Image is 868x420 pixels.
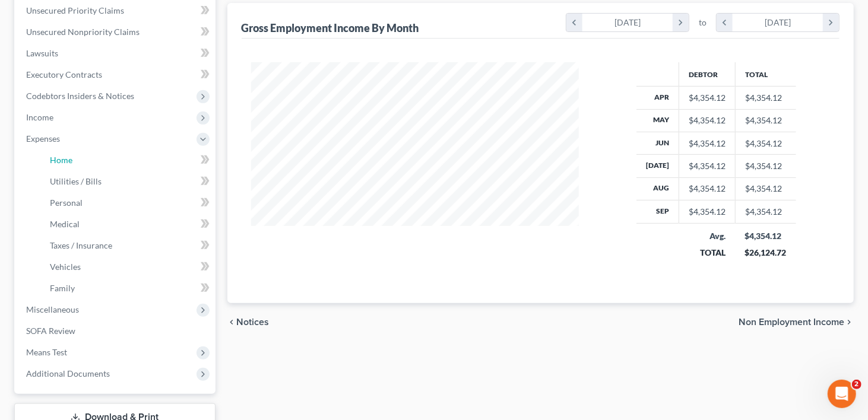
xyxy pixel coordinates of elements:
[689,206,726,218] div: $4,354.12
[736,132,796,154] td: $4,354.12
[40,235,216,256] a: Taxes / Insurance
[636,177,679,200] th: Aug
[26,112,53,122] span: Income
[823,14,839,31] i: chevron_right
[636,87,679,109] th: Apr
[26,133,60,144] span: Expenses
[50,283,75,293] span: Family
[673,14,689,31] i: chevron_right
[50,198,83,208] span: Personal
[736,155,796,177] td: $4,354.12
[50,240,112,250] span: Taxes / Insurance
[689,183,726,195] div: $4,354.12
[717,14,733,31] i: chevron_left
[50,155,72,165] span: Home
[227,317,270,327] button: chevron_left Notices
[689,247,726,259] div: TOTAL
[40,256,216,278] a: Vehicles
[237,317,270,327] span: Notices
[17,320,216,342] a: SOFA Review
[26,69,102,79] span: Executory Contracts
[636,201,679,223] th: Sep
[26,48,58,58] span: Lawsuits
[26,91,134,101] span: Codebtors Insiders & Notices
[745,230,787,242] div: $4,354.12
[736,177,796,200] td: $4,354.12
[40,149,216,171] a: Home
[26,368,110,378] span: Additional Documents
[26,326,75,336] span: SOFA Review
[745,247,787,259] div: $26,124.72
[699,17,707,28] span: to
[26,5,124,15] span: Unsecured Priority Claims
[739,317,844,327] span: Non Employment Income
[40,171,216,192] a: Utilities / Bills
[50,262,81,272] span: Vehicles
[736,62,796,86] th: Total
[844,317,854,327] i: chevron_right
[582,14,673,31] div: [DATE]
[50,219,80,229] span: Medical
[50,176,102,186] span: Utilities / Bills
[17,43,216,64] a: Lawsuits
[26,347,67,357] span: Means Test
[40,192,216,214] a: Personal
[17,64,216,85] a: Executory Contracts
[689,230,726,242] div: Avg.
[736,201,796,223] td: $4,354.12
[636,132,679,154] th: Jun
[566,14,582,31] i: chevron_left
[852,380,861,389] span: 2
[679,62,736,86] th: Debtor
[242,21,419,35] div: Gross Employment Income By Month
[689,92,726,104] div: $4,354.12
[636,155,679,177] th: [DATE]
[636,109,679,132] th: May
[689,160,726,172] div: $4,354.12
[40,278,216,299] a: Family
[26,304,79,314] span: Miscellaneous
[689,114,726,126] div: $4,354.12
[17,21,216,43] a: Unsecured Nonpriority Claims
[733,14,823,31] div: [DATE]
[40,214,216,235] a: Medical
[736,109,796,132] td: $4,354.12
[26,27,140,37] span: Unsecured Nonpriority Claims
[227,317,237,327] i: chevron_left
[736,87,796,109] td: $4,354.12
[828,380,856,408] iframe: Intercom live chat
[739,317,854,327] button: Non Employment Income chevron_right
[689,138,726,149] div: $4,354.12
